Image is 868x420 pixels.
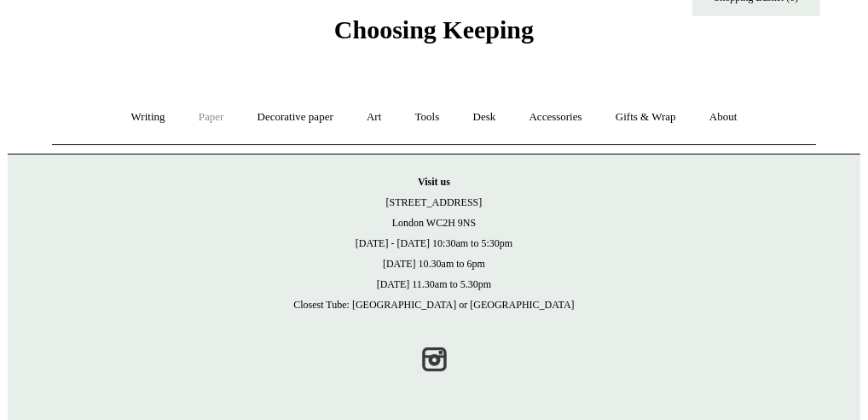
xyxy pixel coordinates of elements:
strong: Visit us [418,176,450,188]
a: Accessories [514,95,598,140]
a: Choosing Keeping [334,29,534,41]
a: Decorative paper [242,95,349,140]
a: Tools [400,95,455,140]
a: Desk [458,95,512,140]
a: Paper [183,95,240,140]
a: Art [351,95,396,140]
a: Gifts & Wrap [600,95,692,140]
p: [STREET_ADDRESS] London WC2H 9NS [DATE] - [DATE] 10:30am to 5:30pm [DATE] 10.30am to 6pm [DATE] 1... [25,172,843,315]
a: About [694,95,753,140]
a: Instagram [415,341,453,378]
span: Choosing Keeping [334,15,534,44]
a: Writing [116,95,181,140]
